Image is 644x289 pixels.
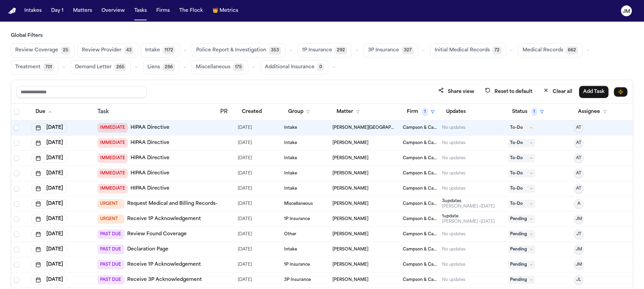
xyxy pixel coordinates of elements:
div: No updates [442,247,465,252]
span: Medical Records [523,47,563,54]
span: Mohammad Ahmed [332,140,368,146]
button: Created [238,106,266,118]
span: 1P Insurance [302,47,332,54]
a: HIPAA Directive [131,140,169,146]
span: 701 [43,63,54,71]
span: 1172 [163,46,175,54]
span: Miscellaneous [196,64,230,71]
span: Select row [14,155,19,161]
span: Treatment [15,64,41,71]
span: Campson & Campson [403,186,437,191]
button: [DATE] [31,245,67,254]
div: Last updated by Jennifer Tashenberg at 9/15/2025, 8:26:13 AM [442,219,495,224]
span: Campson & Campson [403,171,437,176]
span: Liens [147,64,160,71]
span: Metrics [220,7,238,14]
button: Firm1 [403,106,439,118]
span: Campson & Campson [403,155,437,161]
button: Intake1172 [141,43,180,57]
button: [DATE] [31,169,67,178]
button: AT [574,123,583,133]
a: Declaration Page [127,246,168,253]
span: Select row [14,125,19,130]
button: JM [574,214,583,224]
span: Review Provider [82,47,121,54]
a: HIPAA Directive [131,170,169,177]
div: 3 update s [442,198,495,204]
button: Police Report & Investigation353 [192,43,285,57]
button: AT [574,184,583,193]
a: HIPAA Directive [131,124,169,131]
button: Medical Records662 [518,43,582,57]
span: Pending [508,215,535,223]
button: [DATE] [31,138,67,148]
button: AT [574,138,583,148]
span: Campson & Campson [403,125,437,130]
div: Task [97,108,215,116]
button: The Flock [177,5,206,17]
button: Overview [99,5,128,17]
button: JT [574,230,583,239]
span: PAST DUE [97,260,124,269]
span: Select row [14,201,19,207]
span: IMMEDIATE [97,123,128,133]
span: To-Do [508,185,535,193]
button: Updates [442,106,470,118]
button: [DATE] [31,230,67,239]
span: AT [576,140,581,146]
span: A [577,201,580,207]
span: JM [576,247,582,252]
span: 8/18/2025, 3:38:11 PM [238,199,252,209]
a: Receive 1P Acknowledgement [127,261,201,268]
div: No updates [442,155,465,161]
button: Share view [434,86,478,98]
button: JL [574,275,583,285]
span: Miscellaneous [284,201,313,207]
span: Intake [284,186,297,191]
span: 1 [531,108,537,116]
button: [DATE] [31,275,67,285]
span: 8/22/2025, 8:06:50 AM [238,169,252,178]
span: 8/28/2025, 9:07:23 AM [238,138,252,148]
button: AT [574,153,583,163]
button: Add Task [579,86,608,98]
span: 353 [269,46,281,54]
span: 3P Insurance [368,47,399,54]
span: JM [576,216,582,222]
a: crownMetrics [210,5,241,17]
span: Melissa Thompson [332,155,368,161]
span: Luis Rivera Rivera [332,247,368,252]
span: Select row [14,216,19,222]
div: No updates [442,262,465,267]
span: 1 [422,108,428,116]
span: PAST DUE [97,230,124,239]
button: A [574,199,583,209]
button: Tasks [132,5,149,17]
div: 1 update [442,214,495,219]
span: IMMEDIATE [97,169,128,178]
span: Campson & Campson [403,140,437,146]
span: AT [576,186,581,191]
span: 327 [402,46,414,54]
button: JM [574,245,583,254]
span: Vernice Maitland [332,125,397,130]
span: 8/20/2025, 12:53:49 PM [238,260,252,269]
span: Pending [508,245,535,254]
button: JM [574,260,583,269]
span: Other [284,232,296,237]
div: No updates [442,277,465,283]
span: Shenequa Wright [332,201,368,207]
a: Review Found Coverage [127,231,187,238]
span: 662 [566,46,578,54]
span: Campson & Campson [403,247,437,252]
button: Additional Insurance0 [260,60,328,74]
a: Receive 3P Acknowledgement [127,276,202,283]
span: URGENT [97,214,124,224]
span: Demand Letter [75,64,112,71]
span: Review Coverage [15,47,58,54]
a: Receive 1P Acknowledgement [127,216,201,222]
button: Status1 [508,106,548,118]
span: Sandy Laudando [332,171,368,176]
